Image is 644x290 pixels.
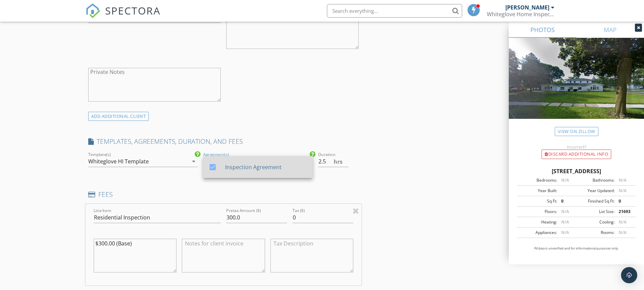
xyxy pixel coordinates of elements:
[561,219,569,225] span: N/A
[225,163,307,171] div: Inspection Agreement
[576,22,644,38] a: MAP
[509,144,644,150] div: Incorrect?
[561,209,569,214] span: N/A
[557,198,576,204] div: 0
[621,267,637,283] div: Open Intercom Messenger
[576,198,615,204] div: Finished Sq Ft:
[619,188,626,193] span: N/A
[576,219,615,225] div: Cooling:
[561,230,569,235] span: N/A
[576,230,615,236] div: Rooms:
[327,4,462,18] input: Search everything...
[517,246,636,251] p: All data is unverified and for informational purposes only.
[619,177,626,183] span: N/A
[509,38,644,135] img: streetview
[517,167,636,175] div: [STREET_ADDRESS]
[619,230,626,235] span: N/A
[519,198,557,204] div: Sq Ft:
[519,209,557,215] div: Floors:
[88,158,149,164] div: Whiteglove HI Template
[505,4,549,11] div: [PERSON_NAME]
[576,188,615,194] div: Year Updated:
[105,3,161,18] span: SPECTORA
[86,9,161,23] a: SPECTORA
[509,22,576,38] a: PHOTOS
[519,219,557,225] div: Heating:
[190,157,198,165] i: arrow_drop_down
[487,11,554,18] div: Whiteglove Home Inspection, LLC
[88,137,359,146] h4: TEMPLATES, AGREEMENTS, DURATION, AND FEES
[519,177,557,183] div: Bedrooms:
[576,209,615,215] div: Lot Size:
[519,230,557,236] div: Appliances:
[615,209,634,215] div: 21693
[334,159,342,164] span: hrs
[519,188,557,194] div: Year Built:
[561,177,569,183] span: N/A
[318,156,349,167] input: 0.0
[619,219,626,225] span: N/A
[88,112,149,121] div: ADD ADDITIONAL client
[88,190,359,199] h4: FEES
[542,150,611,159] div: Discard Additional info
[555,127,598,136] a: View on Zillow
[86,3,100,18] img: The Best Home Inspection Software - Spectora
[615,198,634,204] div: 0
[576,177,615,183] div: Bathrooms:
